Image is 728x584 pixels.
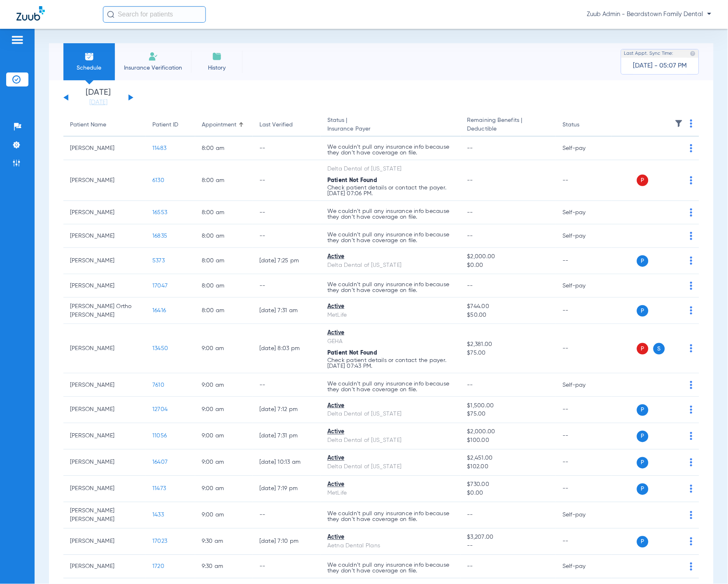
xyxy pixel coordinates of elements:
[467,311,550,320] span: $50.00
[467,437,550,445] span: $100.00
[152,407,168,413] span: 12704
[467,564,474,570] span: --
[253,274,321,298] td: --
[253,529,321,555] td: [DATE] 7:10 PM
[259,121,293,129] div: Last Verified
[327,261,454,270] div: Delta Dental of [US_STATE]
[327,454,454,463] div: Active
[63,160,146,201] td: [PERSON_NAME]
[152,233,167,239] span: 16835
[327,533,454,542] div: Active
[327,511,454,523] p: We couldn’t pull any insurance info because they don’t have coverage on file.
[152,308,166,313] span: 16416
[690,257,693,265] img: group-dot-blue.svg
[63,529,146,555] td: [PERSON_NAME]
[253,423,321,450] td: [DATE] 7:31 PM
[327,428,454,437] div: Active
[327,563,454,574] p: We couldn’t pull any insurance info because they don’t have coverage on file.
[253,160,321,201] td: --
[195,555,253,579] td: 9:30 AM
[152,258,165,264] span: 5373
[556,298,611,324] td: --
[253,248,321,274] td: [DATE] 7:25 PM
[63,502,146,529] td: [PERSON_NAME] [PERSON_NAME]
[195,160,253,201] td: 8:00 AM
[675,119,683,128] img: filter.svg
[587,10,712,19] span: Zuub Admin - Beardstown Family Dental
[327,208,454,220] p: We couldn’t pull any insurance info because they don’t have coverage on file.
[63,201,146,224] td: [PERSON_NAME]
[195,274,253,298] td: 8:00 AM
[195,374,253,397] td: 9:00 AM
[11,35,24,45] img: hamburger-icon
[107,11,114,18] img: Search Icon
[63,423,146,450] td: [PERSON_NAME]
[195,201,253,224] td: 8:00 AM
[690,176,693,185] img: group-dot-blue.svg
[467,542,550,551] span: --
[637,175,649,186] span: P
[103,6,206,23] input: Search for patients
[152,283,168,289] span: 17047
[327,232,454,243] p: We couldn’t pull any insurance info because they don’t have coverage on file.
[152,121,189,129] div: Patient ID
[63,555,146,579] td: [PERSON_NAME]
[690,485,693,493] img: group-dot-blue.svg
[690,119,693,128] img: group-dot-blue.svg
[637,536,649,548] span: P
[637,343,649,355] span: P
[195,248,253,274] td: 8:00 AM
[152,178,164,183] span: 6130
[556,397,611,423] td: --
[152,512,164,518] span: 1433
[253,324,321,374] td: [DATE] 8:03 PM
[690,344,693,353] img: group-dot-blue.svg
[467,252,550,261] span: $2,000.00
[467,340,550,349] span: $2,381.00
[195,298,253,324] td: 8:00 AM
[152,539,167,544] span: 17023
[327,381,454,392] p: We couldn’t pull any insurance info because they don’t have coverage on file.
[556,224,611,248] td: Self-pay
[152,564,164,570] span: 1720
[212,51,222,61] img: History
[327,542,454,551] div: Aetna Dental Plans
[152,460,168,465] span: 16407
[63,324,146,374] td: [PERSON_NAME]
[152,121,178,129] div: Patient ID
[467,402,550,410] span: $1,500.00
[63,450,146,476] td: [PERSON_NAME]
[253,450,321,476] td: [DATE] 10:13 AM
[84,51,94,61] img: Schedule
[556,137,611,160] td: Self-pay
[467,463,550,472] span: $102.00
[195,476,253,502] td: 9:00 AM
[467,489,550,498] span: $0.00
[70,121,139,129] div: Patient Name
[63,397,146,423] td: [PERSON_NAME]
[195,324,253,374] td: 9:00 AM
[202,121,236,129] div: Appointment
[637,255,649,267] span: P
[152,486,166,492] span: 11473
[467,125,550,133] span: Deductible
[202,121,246,129] div: Appointment
[327,178,377,183] span: Patient Not Found
[148,51,158,61] img: Manual Insurance Verification
[467,533,550,542] span: $3,207.00
[327,463,454,472] div: Delta Dental of [US_STATE]
[637,404,649,416] span: P
[327,481,454,489] div: Active
[70,121,106,129] div: Patient Name
[152,145,166,151] span: 11483
[690,381,693,389] img: group-dot-blue.svg
[690,406,693,414] img: group-dot-blue.svg
[195,224,253,248] td: 8:00 AM
[556,529,611,555] td: --
[63,137,146,160] td: [PERSON_NAME]
[152,210,167,215] span: 16553
[690,51,696,56] img: last sync help info
[259,121,314,129] div: Last Verified
[152,433,167,439] span: 11056
[556,201,611,224] td: Self-pay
